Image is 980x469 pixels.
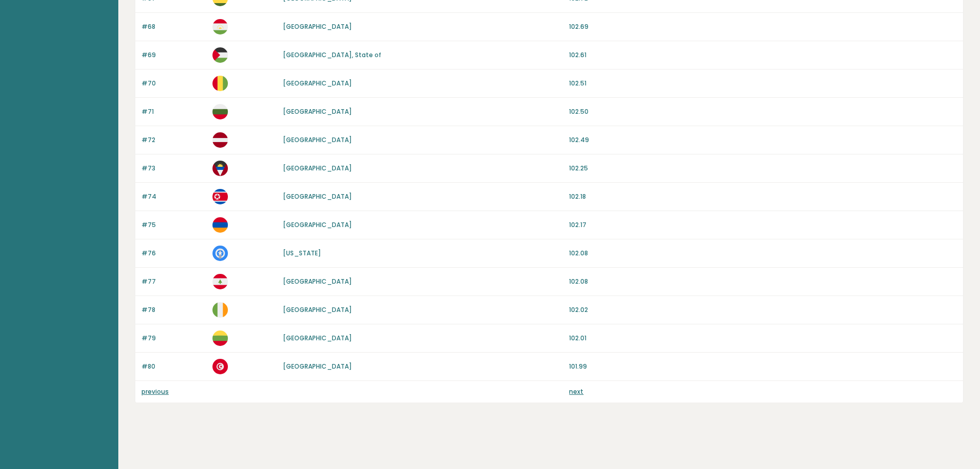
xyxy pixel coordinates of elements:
[569,164,957,173] p: 102.25
[141,249,206,258] p: #76
[283,164,352,172] a: [GEOGRAPHIC_DATA]
[283,305,352,314] a: [GEOGRAPHIC_DATA]
[141,22,206,31] p: #68
[569,362,957,371] p: 101.99
[569,192,957,201] p: 102.18
[283,220,352,229] a: [GEOGRAPHIC_DATA]
[569,22,957,31] p: 102.69
[283,50,381,59] a: [GEOGRAPHIC_DATA], State of
[569,334,957,343] p: 102.01
[141,79,206,88] p: #70
[283,277,352,286] a: [GEOGRAPHIC_DATA]
[141,362,206,371] p: #80
[283,334,352,342] a: [GEOGRAPHIC_DATA]
[141,334,206,343] p: #79
[212,246,228,261] img: mp.svg
[141,50,206,60] p: #69
[212,331,228,346] img: lt.svg
[141,220,206,230] p: #75
[569,79,957,88] p: 102.51
[212,47,228,63] img: ps.svg
[141,135,206,145] p: #72
[212,104,228,119] img: bg.svg
[569,107,957,116] p: 102.50
[212,19,228,34] img: tj.svg
[141,305,206,315] p: #78
[283,79,352,88] a: [GEOGRAPHIC_DATA]
[212,302,228,318] img: ie.svg
[141,192,206,201] p: #74
[212,217,228,233] img: am.svg
[212,76,228,91] img: gn.svg
[283,22,352,31] a: [GEOGRAPHIC_DATA]
[212,132,228,148] img: lv.svg
[283,135,352,144] a: [GEOGRAPHIC_DATA]
[212,274,228,289] img: lb.svg
[141,277,206,286] p: #77
[283,249,321,257] a: [US_STATE]
[212,189,228,204] img: kp.svg
[569,277,957,286] p: 102.08
[569,220,957,230] p: 102.17
[569,135,957,145] p: 102.49
[141,387,169,396] a: previous
[569,305,957,315] p: 102.02
[569,387,583,396] a: next
[283,107,352,116] a: [GEOGRAPHIC_DATA]
[569,50,957,60] p: 102.61
[283,362,352,371] a: [GEOGRAPHIC_DATA]
[212,359,228,374] img: tn.svg
[212,161,228,176] img: ag.svg
[141,107,206,116] p: #71
[569,249,957,258] p: 102.08
[141,164,206,173] p: #73
[283,192,352,201] a: [GEOGRAPHIC_DATA]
